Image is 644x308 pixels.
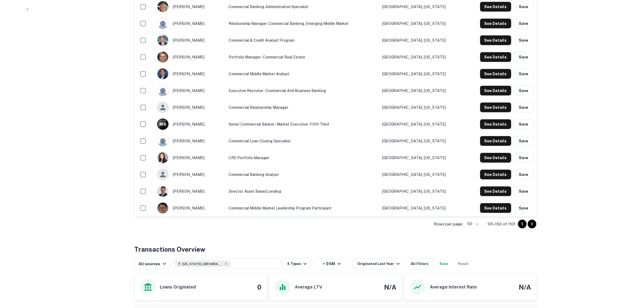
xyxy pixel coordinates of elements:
[172,258,280,269] button: [US_STATE], [GEOGRAPHIC_DATA]
[513,103,534,112] button: Save
[455,258,472,269] button: Reset
[480,136,511,146] button: See Details
[157,52,168,63] img: 1516666656996
[480,153,511,163] button: See Details
[480,119,511,129] button: See Details
[226,99,379,116] td: Commercial Relationship Manager
[480,186,511,196] button: See Details
[160,122,166,127] p: M S
[513,69,534,79] button: Save
[480,69,511,79] button: See Details
[513,203,534,213] button: Save
[226,200,379,217] td: Commercial Middle Market Leadership Program Participant
[379,82,464,99] td: [GEOGRAPHIC_DATA], [US_STATE]
[513,86,534,96] button: Save
[157,169,223,180] div: [PERSON_NAME]
[519,282,531,292] h4: N/A
[430,284,477,290] h6: Average Interest Rate
[157,1,168,12] img: 1663858948215
[513,119,534,129] button: Save
[226,82,379,99] td: Executive Recruiter - Commercial and Business Banking
[157,51,223,63] div: [PERSON_NAME]
[157,152,168,163] img: 1652304863649
[157,186,168,197] img: 1517762344102
[157,1,223,12] div: [PERSON_NAME]
[379,15,464,32] td: [GEOGRAPHIC_DATA], [US_STATE]
[160,284,196,290] h6: Loans Originated
[134,244,206,254] h4: Transactions Overview
[513,35,534,45] button: Save
[434,221,463,227] p: Rows per page:
[379,183,464,200] td: [GEOGRAPHIC_DATA], [US_STATE]
[226,133,379,149] td: Commercial Loan Closing Specialist
[513,170,534,179] button: Save
[379,200,464,217] td: [GEOGRAPHIC_DATA], [US_STATE]
[480,103,511,112] button: See Details
[226,149,379,166] td: CRE Portfolio Manager
[226,15,379,32] td: Relationship Manager, Commercial Banking, Emerging Middle Market
[157,68,168,79] img: 1694638107428
[379,116,464,133] td: [GEOGRAPHIC_DATA], [US_STATE]
[513,52,534,62] button: Save
[518,220,527,228] button: Go to previous page
[379,99,464,116] td: [GEOGRAPHIC_DATA], [US_STATE]
[157,35,168,46] img: 1751041359359
[379,133,464,149] td: [GEOGRAPHIC_DATA], [US_STATE]
[480,170,511,179] button: See Details
[480,86,511,96] button: See Details
[139,261,168,267] div: All sources
[157,35,223,46] div: [PERSON_NAME]
[513,136,534,146] button: Save
[182,261,223,266] span: [US_STATE], [GEOGRAPHIC_DATA]
[157,119,223,130] div: [PERSON_NAME]
[480,35,511,45] button: See Details
[157,18,223,29] div: [PERSON_NAME]
[617,265,644,291] iframe: Chat Widget
[157,18,168,29] img: 9c8pery4andzj6ohjkjp54ma2
[157,68,223,80] div: [PERSON_NAME]
[283,258,311,269] button: 4 Types
[513,2,534,12] button: Save
[379,65,464,82] td: [GEOGRAPHIC_DATA], [US_STATE]
[480,19,511,28] button: See Details
[157,85,168,96] img: 9c8pery4andzj6ohjkjp54ma2
[157,102,223,113] div: [PERSON_NAME]
[157,135,223,147] div: [PERSON_NAME]
[480,52,511,62] button: See Details
[435,258,453,269] button: Save your search to get updates of matches that match your search criteria.
[379,32,464,49] td: [GEOGRAPHIC_DATA], [US_STATE]
[480,203,511,213] button: See Details
[480,2,511,12] button: See Details
[226,49,379,65] td: Portfolio Manager - Commercial Real Estate
[313,258,351,269] button: > $15M
[157,202,223,214] div: [PERSON_NAME]
[379,149,464,166] td: [GEOGRAPHIC_DATA], [US_STATE]
[226,183,379,200] td: Director, Asset Based Lending
[157,152,223,163] div: [PERSON_NAME]
[157,186,223,197] div: [PERSON_NAME]
[465,220,479,228] div: 50
[406,258,433,269] button: All Filters
[488,221,516,227] p: 101–150 of 1101
[528,220,536,228] button: Go to next page
[379,49,464,65] td: [GEOGRAPHIC_DATA], [US_STATE]
[384,282,396,292] h4: N/A
[379,166,464,183] td: [GEOGRAPHIC_DATA], [US_STATE]
[295,284,322,290] h6: Average LTV
[157,85,223,96] div: [PERSON_NAME]
[513,186,534,196] button: Save
[157,203,168,214] img: 1651189362477
[134,258,170,269] button: All sources
[226,65,379,82] td: Commercial Middle Market Analyst
[226,166,379,183] td: Commercial Banking Analyst
[226,116,379,133] td: Senior Commercial Banker - Market Executive - Fifth Third
[157,136,168,146] img: 9c8pery4andzj6ohjkjp54ma2
[513,153,534,163] button: Save
[226,32,379,49] td: Commercial & Credit Analyst Program
[357,261,401,267] div: Originated Last Year
[353,258,404,269] button: Originated Last Year
[257,282,261,292] h4: 0
[513,19,534,28] button: Save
